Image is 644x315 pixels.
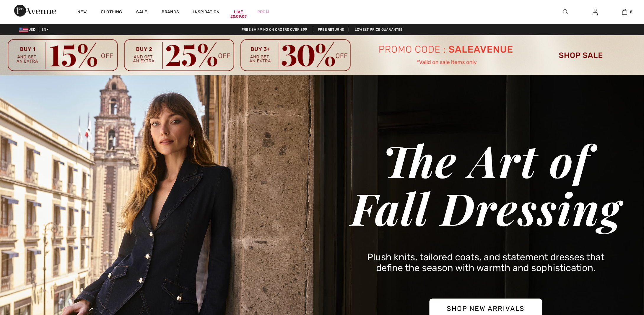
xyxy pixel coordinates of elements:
a: New [77,9,87,16]
img: My Bag [622,8,627,15]
a: Brands [162,9,179,16]
a: Lowest Price Guarantee [350,27,407,32]
a: Sale [136,9,147,16]
a: 5 [610,8,639,15]
img: search the website [563,8,568,15]
img: My Info [593,8,598,15]
a: Prom [257,9,269,15]
a: Sign In [588,8,602,16]
span: Inspiration [193,9,219,16]
img: US Dollar [19,27,28,32]
span: EN [41,27,49,32]
a: Free shipping on orders over $99 [237,27,312,32]
span: 5 [630,9,632,14]
a: Free Returns [313,27,349,32]
a: Live20:09:07 [234,9,243,15]
a: Clothing [101,9,122,16]
span: USD [19,27,38,32]
div: 20:09:07 [230,14,247,20]
img: 1ère Avenue [14,5,56,17]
